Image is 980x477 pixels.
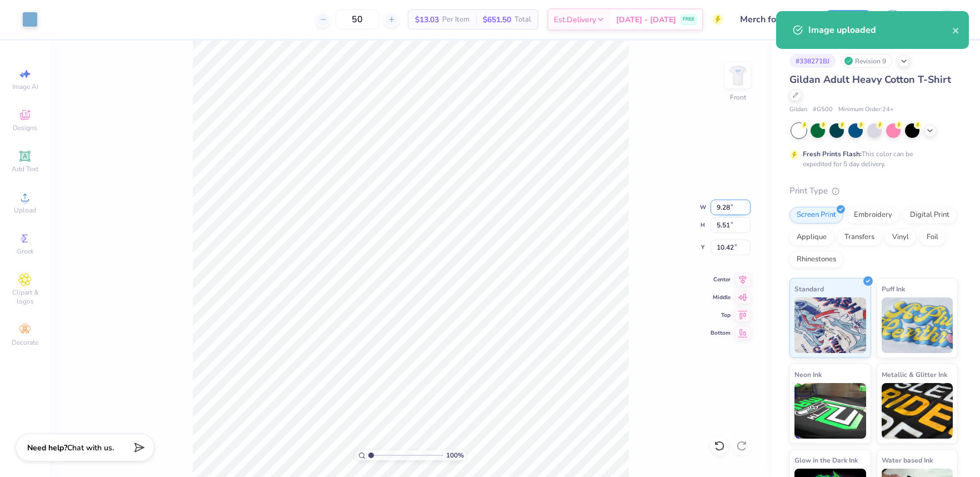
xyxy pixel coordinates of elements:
[789,73,951,86] span: Gildan Adult Heavy Cotton T-Shirt
[442,14,469,26] span: Per Item
[882,369,947,380] span: Metallic & Glitter Ink
[67,443,114,453] span: Chat with us.
[12,338,38,347] span: Decorate
[789,229,834,246] div: Applique
[732,8,813,31] input: Untitled Design
[919,229,946,246] div: Foil
[13,123,37,132] span: Designs
[6,288,44,306] span: Clipart & logos
[789,207,843,223] div: Screen Print
[789,105,807,115] span: Gildan
[813,105,833,115] span: # G500
[616,14,676,26] span: [DATE] - [DATE]
[27,443,67,453] strong: Need help?
[514,14,531,26] span: Total
[841,54,892,68] div: Revision 9
[683,16,694,23] span: FREE
[794,369,822,380] span: Neon Ink
[794,454,858,466] span: Glow in the Dark Ink
[885,229,916,246] div: Vinyl
[17,247,34,256] span: Greek
[483,14,511,26] span: $651.50
[446,450,464,460] span: 100 %
[847,207,899,223] div: Embroidery
[415,14,439,26] span: $13.03
[554,14,596,26] span: Est. Delivery
[730,92,746,102] div: Front
[14,206,36,215] span: Upload
[882,454,933,466] span: Water based Ink
[711,294,731,301] span: Middle
[794,383,866,439] img: Neon Ink
[711,311,731,319] span: Top
[838,105,894,115] span: Minimum Order: 24 +
[882,383,953,439] img: Metallic & Glitter Ink
[837,229,882,246] div: Transfers
[808,23,952,37] div: Image uploaded
[12,82,38,91] span: Image AI
[882,297,953,353] img: Puff Ink
[903,207,957,223] div: Digital Print
[711,329,731,337] span: Bottom
[789,185,958,197] div: Print Type
[952,23,960,37] button: close
[336,9,379,29] input: – –
[803,149,939,169] div: This color can be expedited for 5 day delivery.
[711,276,731,284] span: Center
[12,165,38,173] span: Add Text
[794,297,866,353] img: Standard
[882,283,905,295] span: Puff Ink
[789,54,836,68] div: # 338271BJ
[727,64,749,87] img: Front
[789,251,843,268] div: Rhinestones
[803,150,862,158] strong: Fresh Prints Flash:
[794,283,824,295] span: Standard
